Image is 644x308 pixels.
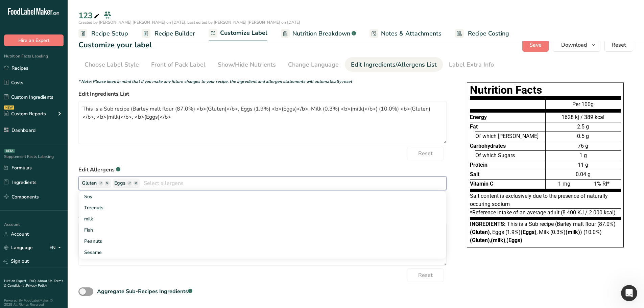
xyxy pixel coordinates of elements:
[209,25,267,42] a: Customize Label
[470,162,487,168] span: Protein
[78,20,300,25] span: Created by [PERSON_NAME] [PERSON_NAME] on [DATE], Last edited by [PERSON_NAME] [PERSON_NAME] on [...
[418,271,433,279] span: Reset
[553,38,600,52] button: Download
[546,150,621,160] div: 1 g
[470,221,506,227] span: Ingredients:
[546,179,583,189] div: 1 mg
[594,181,610,187] span: 1% RI*
[612,41,626,49] span: Reset
[91,29,128,38] span: Recipe Setup
[470,114,487,120] span: Energy
[529,41,542,49] span: Save
[79,213,446,224] a: milk
[49,244,64,252] div: EN
[470,143,506,149] span: Carbohydrates
[604,38,633,52] button: Reset
[521,229,536,235] b: (Eggs)
[288,60,339,69] div: Change Language
[470,229,490,235] b: (Gluten)
[449,60,494,69] div: Label Extra Info
[4,299,64,307] div: Powered By FoodLabelMaker © 2025 All Rights Reserved
[407,147,444,160] button: Reset
[292,29,350,38] span: Nutrition Breakdown
[470,237,490,243] b: (Gluten)
[85,60,139,69] div: Choose Label Style
[79,247,446,258] a: Sesame
[79,258,446,269] a: Crustaceans
[407,268,444,282] button: Reset
[546,170,621,179] div: 0.04 g
[566,229,580,235] b: (milk)
[491,237,505,243] b: (milk)
[78,79,352,84] i: * Note: Please keep in mind that if you make any future changes to your recipe, the ingredient an...
[151,60,206,69] div: Front of Pack Label
[220,28,267,38] span: Customize Label
[381,29,442,38] span: Notes & Attachments
[351,60,437,69] div: Edit Ingredients/Allergens List
[38,279,54,283] a: About Us .
[4,149,15,153] div: BETA
[29,279,38,283] a: FAQ .
[4,110,46,117] div: Custom Reports
[470,221,616,243] span: This is a Sub recipe (Barley malt flour (87.0%) , Eggs (1.9%) , Milk (0.3%) ) (10.0%) , ,
[475,152,515,159] span: Of which Sugars
[154,29,195,38] span: Recipe Builder
[470,181,493,187] span: Vitamin C
[418,149,433,158] span: Reset
[621,285,637,301] iframe: Intercom live chat
[78,212,447,220] label: Add Additional Allergen Statements (ex. May Contain Statements)
[369,26,442,41] a: Notes & Attachments
[79,224,446,236] a: Fish
[470,192,621,209] div: Salt content is exclusively due to the presence of naturally occuring sodium
[475,133,539,139] span: Of which [PERSON_NAME]
[78,9,101,22] div: 123
[78,166,447,174] label: Edit Allergens
[4,279,63,288] a: Terms & Conditions .
[281,26,356,41] a: Nutrition Breakdown
[26,283,47,288] a: Privacy Policy
[114,180,125,187] span: Eggs
[546,99,621,112] div: Per 100g
[79,191,446,202] a: Soy
[561,41,587,49] span: Download
[78,26,128,41] a: Recipe Setup
[79,202,446,213] a: Treenuts
[546,122,621,132] div: 2.5 g
[140,178,446,188] input: Select allergens
[506,237,522,243] b: (Eggs)
[142,26,195,41] a: Recipe Builder
[82,180,97,187] span: Gluten
[468,29,509,38] span: Recipe Costing
[79,236,446,247] a: Peanuts
[4,105,14,110] div: NEW
[78,90,447,98] label: Edit Ingredients List
[78,40,152,51] h1: Customize your label
[546,113,621,121] div: 1628 kj / 389 kcal
[470,123,478,130] span: Fat
[4,242,33,254] a: Language
[455,26,509,41] a: Recipe Costing
[4,279,28,283] a: Hire an Expert .
[470,171,479,177] span: Salt
[470,209,621,220] div: *Reference intake of an average adult (8.400 KJ / 2 000 kcal)
[546,160,621,169] div: 11 g
[218,60,276,69] div: Show/Hide Nutrients
[4,34,64,46] button: Hire an Expert
[546,132,621,141] div: 0.5 g
[470,86,621,95] h1: Nutrition Facts
[522,38,549,52] button: Save
[97,287,192,295] div: Aggregate Sub-Recipes Ingredients
[546,141,621,150] div: 76 g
